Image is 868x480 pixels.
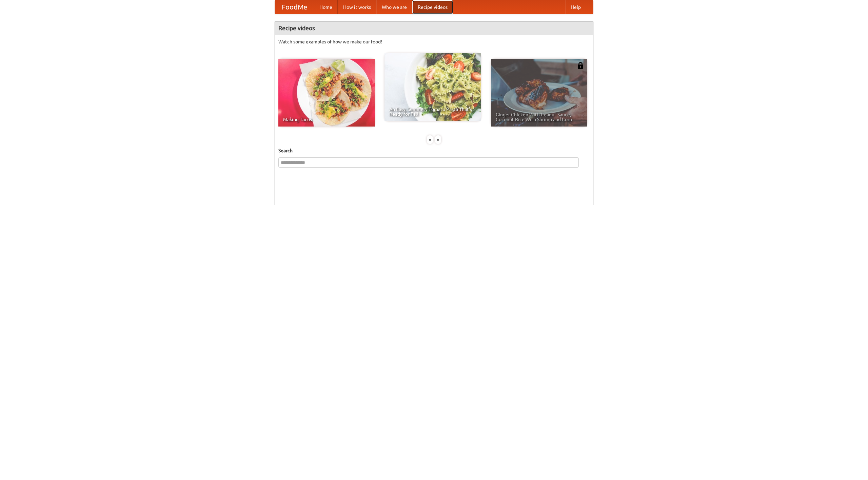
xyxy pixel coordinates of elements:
a: An Easy, Summery Tomato Pasta That's Ready for Fall [384,53,481,121]
a: Home [314,0,338,14]
a: Recipe videos [412,0,453,14]
a: How it works [338,0,376,14]
div: « [427,135,433,144]
span: An Easy, Summery Tomato Pasta That's Ready for Fall [389,107,476,116]
a: Making Tacos [278,59,375,127]
h4: Recipe videos [275,21,593,35]
a: Help [565,0,586,14]
p: Watch some examples of how we make our food! [278,38,590,45]
a: FoodMe [275,0,314,14]
div: » [435,135,441,144]
a: Who we are [376,0,412,14]
span: Making Tacos [283,117,370,122]
img: 483408.png [577,62,584,69]
h5: Search [278,147,590,154]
